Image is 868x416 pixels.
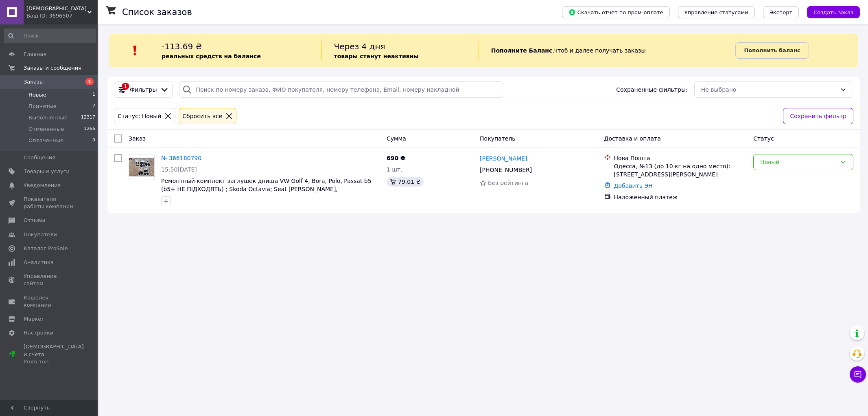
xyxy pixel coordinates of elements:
[92,103,95,110] span: 2
[387,135,406,142] span: Сумма
[24,294,75,309] span: Кошелек компании
[334,42,385,51] span: Через 4 дня
[614,162,747,178] div: Одесса, №13 (до 10 кг на одно место): [STREET_ADDRESS][PERSON_NAME]
[84,125,95,133] span: 1266
[568,9,663,16] span: Скачать отчет по пром-оплате
[24,259,54,266] span: Аналитика
[479,41,736,60] div: , чтоб и далее получать заказы
[24,343,84,365] span: [DEMOGRAPHIC_DATA] и счета
[162,53,261,59] b: реальных средств на балансе
[480,167,532,173] span: [PHONE_NUMBER]
[24,78,44,86] span: Заказы
[387,177,424,187] div: 79.01 ₴
[770,9,792,15] span: Экспорт
[735,42,809,59] a: Пополнить баланс
[28,137,63,144] span: Оплаченные
[24,51,46,58] span: Главная
[122,7,192,17] h1: Список заказов
[813,9,853,15] span: Создать заказ
[24,217,45,224] span: Отзывы
[760,158,837,167] div: Новый
[488,180,528,186] span: Без рейтинга
[616,86,687,94] span: Сохраненные фильтры:
[24,231,57,238] span: Покупатели
[480,135,516,142] span: Покупатель
[28,91,46,99] span: Новые
[24,273,75,287] span: Управление сайтом
[562,6,670,18] button: Скачать отчет по пром-оплате
[678,6,755,18] button: Управление статусами
[24,196,75,210] span: Показатели работы компании
[85,78,94,85] span: 1
[162,42,202,51] span: -113.69 ₴
[92,137,95,144] span: 0
[387,155,405,161] span: 690 ₴
[684,9,748,15] span: Управление статусами
[130,86,157,94] span: Фильтры
[179,81,504,98] input: Поиск по номеру заказа, ФИО покупателя, номеру телефона, Email, номеру накладной
[614,154,747,162] div: Нова Пошта
[81,114,95,121] span: 12317
[614,193,747,201] div: Наложенный платеж
[92,91,95,99] span: 1
[24,245,68,252] span: Каталог ProSale
[387,166,402,173] span: 1 шт.
[161,166,197,173] span: 15:50[DATE]
[24,358,84,365] div: Prom топ
[24,329,53,337] span: Настройки
[491,47,553,54] b: Пополните Баланс
[807,6,860,18] button: Создать заказ
[614,183,653,189] a: Добавить ЭН
[753,135,774,142] span: Статус
[129,154,155,180] a: Фото товару
[701,85,837,94] div: Не выбрано
[129,135,146,142] span: Заказ
[26,12,98,20] div: Ваш ID: 3696507
[4,29,96,43] input: Поиск
[783,108,853,124] button: Сохранить фильтр
[161,155,201,161] a: № 366180790
[116,112,163,121] div: Статус: Новый
[604,135,661,142] span: Доставка и оплата
[790,112,846,121] span: Сохранить фильтр
[24,168,70,175] span: Товары и услуги
[161,178,372,200] a: Ремонтный комплект заглушек днища VW Golf 4, Bora, Polo, Passat b5 (b5+ НЕ ПІДХОДЯТЬ) ; Skoda Oct...
[129,44,141,57] img: :exclamation:
[28,103,57,110] span: Принятые
[24,154,55,161] span: Сообщения
[850,366,866,383] button: Чат с покупателем
[799,9,860,15] a: Создать заказ
[24,64,81,72] span: Заказы и сообщения
[129,158,154,177] img: Фото товару
[744,47,800,53] b: Пополнить баланс
[28,114,68,121] span: Выполненные
[480,154,527,163] a: [PERSON_NAME]
[28,125,64,133] span: Отмененные
[24,182,61,189] span: Уведомления
[763,6,799,18] button: Экспорт
[334,53,419,59] b: товары станут неактивны
[26,5,87,12] span: єГараж
[181,112,224,121] div: Сбросить все
[24,315,44,323] span: Маркет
